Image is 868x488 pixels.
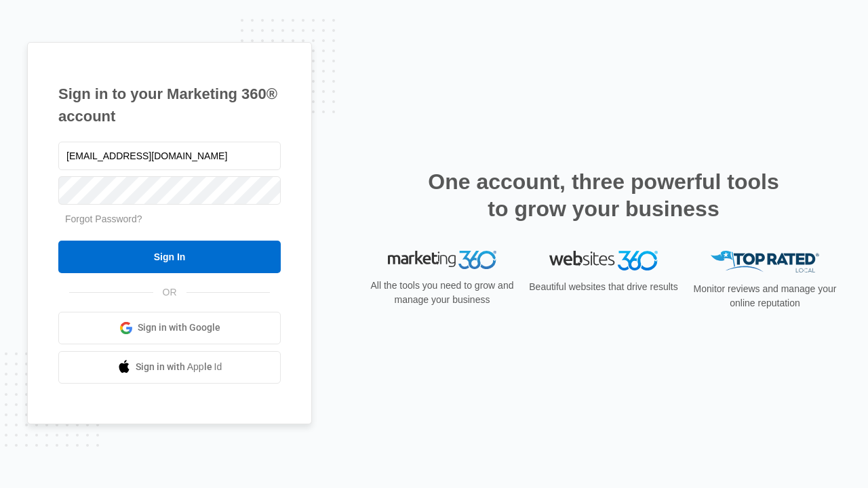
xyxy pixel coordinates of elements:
[58,142,281,170] input: Email
[58,351,281,384] a: Sign in with Apple Id
[711,251,819,273] img: Top Rated Local
[528,280,679,294] p: Beautiful websites that drive results
[65,213,142,224] a: Forgot Password?
[136,360,222,374] span: Sign in with Apple Id
[424,168,783,222] h2: One account, three powerful tools to grow your business
[58,312,281,344] a: Sign in with Google
[58,241,281,273] input: Sign In
[366,279,518,307] p: All the tools you need to grow and manage your business
[58,83,281,127] h1: Sign in to your Marketing 360® account
[153,285,186,300] span: OR
[388,251,496,270] img: Marketing 360
[138,321,220,335] span: Sign in with Google
[689,282,841,310] p: Monitor reviews and manage your online reputation
[549,251,658,270] img: Websites 360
